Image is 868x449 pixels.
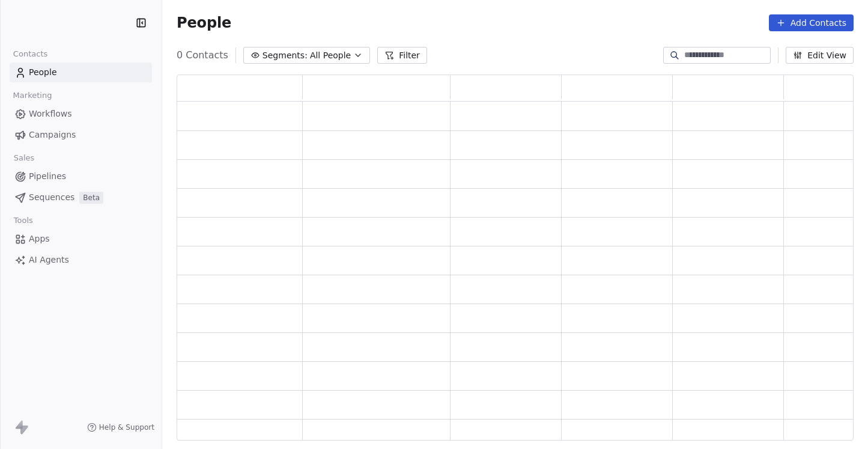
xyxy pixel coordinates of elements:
[263,49,308,62] span: Segments:
[29,66,57,79] span: People
[99,423,154,432] span: Help & Support
[87,423,154,432] a: Help & Support
[29,254,69,266] span: AI Agents
[377,47,427,64] button: Filter
[29,129,76,141] span: Campaigns
[10,104,152,124] a: Workflows
[79,192,103,204] span: Beta
[29,170,66,183] span: Pipelines
[769,14,854,31] button: Add Contacts
[10,63,152,82] a: People
[29,191,74,204] span: Sequences
[177,14,231,32] span: People
[10,188,152,207] a: SequencesBeta
[786,47,854,64] button: Edit View
[29,108,72,120] span: Workflows
[8,45,53,63] span: Contacts
[8,212,38,230] span: Tools
[10,229,152,249] a: Apps
[29,233,50,245] span: Apps
[8,87,57,105] span: Marketing
[10,250,152,270] a: AI Agents
[10,125,152,145] a: Campaigns
[10,166,152,186] a: Pipelines
[310,49,351,62] span: All People
[177,48,228,63] span: 0 Contacts
[8,149,40,167] span: Sales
